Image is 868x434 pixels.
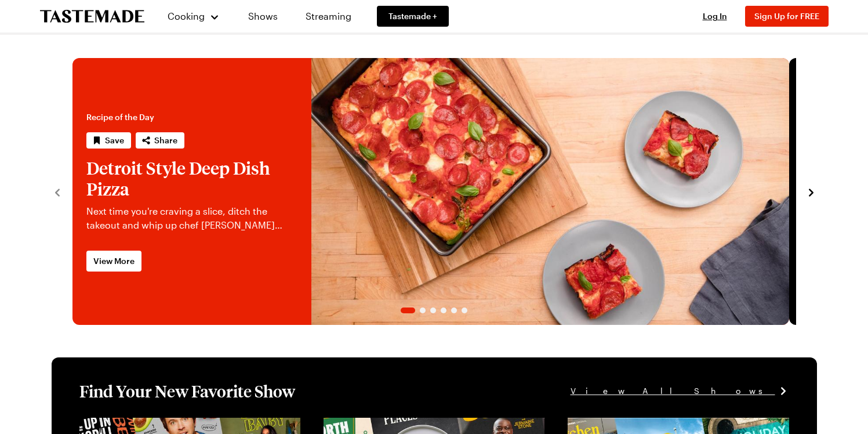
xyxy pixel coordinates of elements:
[154,135,177,146] span: Share
[401,308,415,313] span: Go to slide 1
[79,381,295,402] h1: Find Your New Favorite Show
[754,11,819,21] span: Sign Up for FREE
[72,58,789,325] div: 1 / 6
[52,185,63,198] button: navigate to previous item
[441,308,446,313] span: Go to slide 4
[324,419,482,430] a: View full content for [object Object]
[168,10,205,21] span: Cooking
[745,6,829,27] button: Sign Up for FREE
[86,132,131,149] button: Save recipe
[692,10,738,22] button: Log In
[420,308,426,313] span: Go to slide 2
[93,255,135,267] span: View More
[571,385,775,397] span: View All Shows
[805,185,817,198] button: navigate to next item
[377,6,449,27] a: Tastemade +
[40,10,144,23] a: To Tastemade Home Page
[568,419,726,430] a: View full content for [object Object]
[79,419,238,430] a: View full content for [object Object]
[105,135,124,146] span: Save
[703,11,727,21] span: Log In
[86,251,141,272] a: View More
[168,2,220,30] button: Cooking
[462,308,467,313] span: Go to slide 6
[388,10,437,22] span: Tastemade +
[571,385,789,397] a: View All Shows
[136,132,184,149] button: Share
[430,308,436,313] span: Go to slide 3
[451,308,457,313] span: Go to slide 5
